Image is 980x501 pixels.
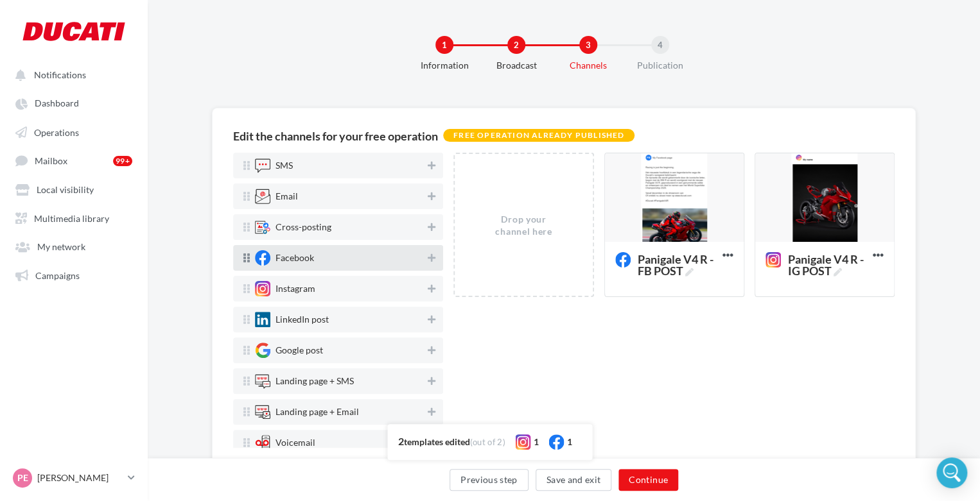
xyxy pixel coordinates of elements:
span: Campaigns [35,269,80,280]
span: Operations [34,126,79,137]
div: Information [403,59,486,72]
button: Continue [618,469,678,491]
span: Panigale V4 R - IG POST [788,253,868,276]
div: Landing page + Email [276,407,359,416]
div: Channels [547,59,629,72]
div: 2 [507,36,525,54]
div: LinkedIn post [276,315,329,324]
div: Open Intercom Messenger [936,457,967,488]
span: 2 [398,435,403,447]
span: Multimedia library [34,212,109,223]
div: 1 [534,436,539,448]
a: Operations [8,120,140,143]
a: My network [8,234,140,257]
p: [PERSON_NAME] [37,471,123,484]
div: SMS [276,161,293,170]
button: Previous step [450,469,529,491]
div: Free operation already published [443,129,634,142]
div: Instagram [276,284,315,293]
span: Local visibility [37,184,94,195]
span: Panigale V4 R - FB POST [638,253,717,276]
span: My network [37,241,85,252]
a: PE [PERSON_NAME] [10,466,137,490]
span: templates edited [403,436,469,447]
div: Landing page + SMS [276,377,354,386]
span: Panigale V4 R - IG POST [766,253,873,267]
a: Dashboard [8,91,140,114]
span: Dashboard [35,98,79,109]
a: Multimedia library [8,206,140,229]
span: PE [17,471,28,484]
span: Notifications [34,69,86,80]
div: Voicemail [276,438,315,447]
span: Panigale V4 R - FB POST [615,253,722,267]
div: Google post [276,346,323,355]
div: 4 [651,36,669,54]
div: Email [276,192,298,201]
a: Mailbox 99+ [8,148,140,172]
div: Edit the channels for your free operation [233,130,438,142]
div: 99+ [113,156,132,166]
a: Campaigns [8,263,140,286]
button: Notifications [8,63,135,86]
a: Local visibility [8,177,140,200]
span: Mailbox [35,155,67,166]
span: (out of 2) [469,437,505,447]
div: 1 [435,36,453,54]
div: 1 [567,436,572,448]
button: Save and exit [536,469,612,491]
div: Drop your channel here [489,213,558,238]
div: Broadcast [475,59,557,72]
div: Cross-posting [276,223,331,232]
div: Facebook [276,253,314,262]
div: 3 [579,36,597,54]
div: Publication [619,59,701,72]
